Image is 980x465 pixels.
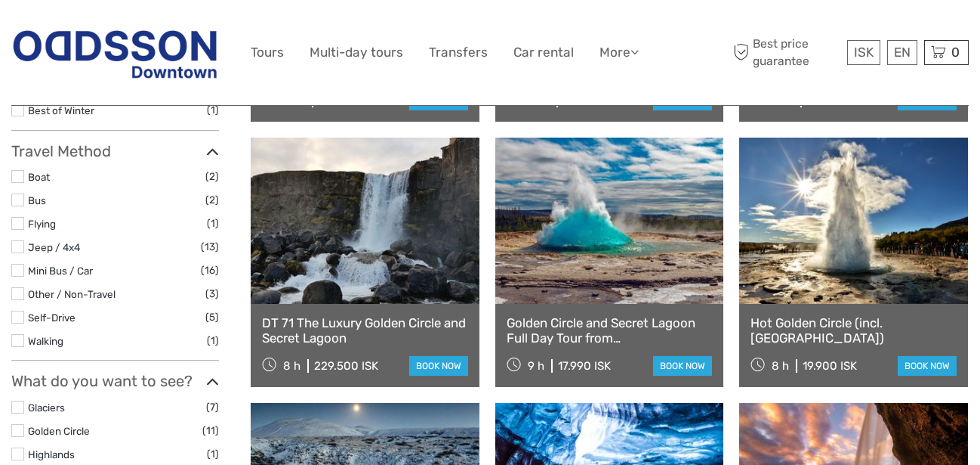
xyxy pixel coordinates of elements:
a: Golden Circle [28,425,90,437]
span: (1) [207,101,219,119]
a: Highlands [28,448,75,460]
div: 229.500 ISK [314,359,378,373]
a: Car rental [513,42,574,64]
a: Tours [251,42,284,64]
a: Glaciers [28,401,65,414]
h3: What do you want to see? [11,372,219,390]
span: 9 h [528,359,544,373]
span: (2) [205,168,219,185]
span: (13) [201,238,219,256]
div: 56.900 ISK [807,94,864,107]
span: ISK [854,45,874,60]
a: More [599,42,639,64]
a: Multi-day tours [310,42,403,64]
a: Walking [28,335,63,347]
span: (2) [205,191,219,209]
span: (3) [205,285,219,302]
div: 15.590 ISK [563,94,618,107]
span: (16) [201,262,219,279]
a: Transfers [429,42,488,64]
div: 25.641 ISK [319,94,373,107]
div: 19.900 ISK [803,359,857,373]
span: (1) [207,332,219,349]
span: (1) [207,445,219,463]
span: (11) [202,422,219,439]
span: 8 h [283,359,300,373]
a: Best of Winter [28,104,94,116]
span: 10 h [283,94,305,107]
a: book now [653,356,712,376]
a: Bus [28,194,46,206]
a: Boat [28,171,50,183]
span: (7) [206,398,219,416]
a: Other / Non-Travel [28,288,116,300]
h3: Travel Method [11,142,219,160]
a: Golden Circle and Secret Lagoon Full Day Tour from [GEOGRAPHIC_DATA] by Minibus [507,315,713,346]
a: Jeep / 4x4 [28,241,80,253]
div: 17.990 ISK [558,359,611,373]
a: book now [898,356,957,376]
span: 10 h [772,94,794,107]
div: EN [887,40,917,65]
a: Hot Golden Circle (incl. [GEOGRAPHIC_DATA]) [750,315,957,346]
a: Flying [28,218,56,230]
span: (5) [205,308,219,326]
span: (1) [207,215,219,232]
span: 10 h [528,94,550,107]
span: Best price guarantee [729,36,843,69]
a: Self-Drive [28,312,76,324]
img: Reykjavik Residence [11,21,219,85]
span: 0 [949,45,962,60]
a: book now [409,356,468,376]
a: Mini Bus / Car [28,265,93,277]
a: DT 71 The Luxury Golden Circle and Secret Lagoon [262,315,468,346]
span: 8 h [772,359,789,373]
